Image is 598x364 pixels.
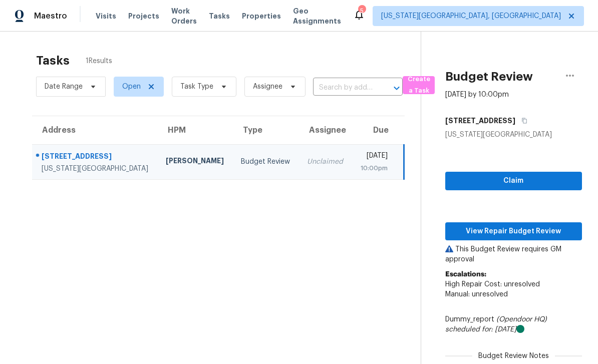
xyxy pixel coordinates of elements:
div: [DATE] [360,151,387,163]
th: Assignee [299,116,352,144]
i: (Opendoor HQ) [496,316,547,323]
th: Due [352,116,404,144]
span: Task Type [180,82,213,92]
span: Budget Review Notes [472,351,555,361]
span: 1 Results [86,56,112,66]
i: scheduled for: [DATE] [445,326,516,333]
span: Open [122,82,141,92]
h2: Tasks [36,56,70,66]
span: Claim [453,175,574,187]
span: Visits [96,11,116,21]
span: Assignee [253,82,282,92]
span: Manual: unresolved [445,291,508,298]
span: Maestro [34,11,67,21]
div: [DATE] by 10:00pm [445,90,509,100]
input: Search by address [313,80,375,96]
span: View Repair Budget Review [453,225,574,238]
th: Type [233,116,299,144]
b: Escalations: [445,271,486,278]
button: Open [390,81,404,95]
div: [PERSON_NAME] [166,156,225,168]
span: Work Orders [171,6,197,26]
p: This Budget Review requires GM approval [445,244,582,264]
span: Geo Assignments [293,6,341,26]
button: Create a Task [403,76,435,94]
button: Claim [445,172,582,190]
div: Unclaimed [307,157,344,167]
div: 5 [358,6,365,16]
span: Date Range [45,82,83,92]
th: Address [32,116,158,144]
button: View Repair Budget Review [445,222,582,241]
span: Tasks [209,13,230,20]
button: Copy Address [515,112,529,130]
span: [US_STATE][GEOGRAPHIC_DATA], [GEOGRAPHIC_DATA] [381,11,561,21]
div: [US_STATE][GEOGRAPHIC_DATA] [445,130,582,140]
span: High Repair Cost: unresolved [445,281,540,288]
h5: [STREET_ADDRESS] [445,116,515,126]
div: [US_STATE][GEOGRAPHIC_DATA] [42,164,150,174]
th: HPM [158,116,233,144]
div: 10:00pm [360,163,387,173]
span: Projects [128,11,159,21]
span: Properties [242,11,281,21]
div: [STREET_ADDRESS] [42,151,150,164]
h2: Budget Review [445,72,533,82]
div: Dummy_report [445,314,582,334]
span: Create a Task [408,74,430,97]
div: Budget Review [241,157,291,167]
